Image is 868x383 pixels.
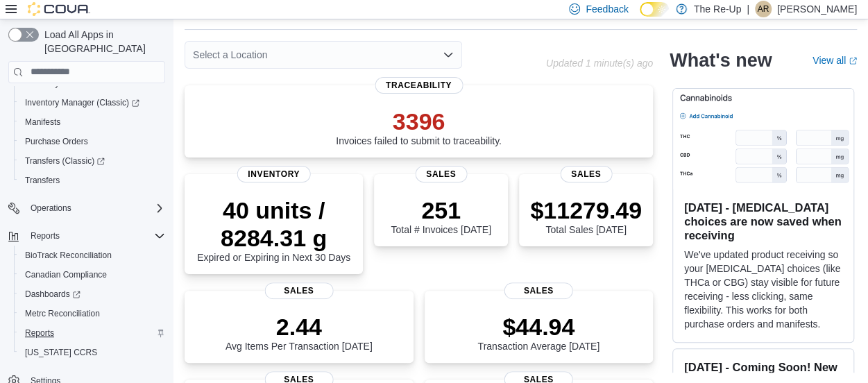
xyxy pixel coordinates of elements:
svg: External link [849,57,857,65]
button: Metrc Reconciliation [14,304,171,323]
span: BioTrack Reconciliation [25,250,112,261]
button: Purchase Orders [14,132,171,151]
button: Reports [3,226,171,246]
button: Manifests [14,112,171,132]
div: Avg Items Per Transaction [DATE] [225,313,373,352]
img: Cova [28,2,90,16]
span: Reports [25,327,54,339]
span: Operations [31,203,71,214]
a: [US_STATE] CCRS [19,344,103,361]
div: Expired or Expiring in Next 30 Days [196,196,352,263]
span: Reports [31,230,60,241]
a: Inventory Manager (Classic) [19,94,145,111]
button: [US_STATE] CCRS [14,343,171,362]
span: Metrc Reconciliation [25,308,100,319]
span: Purchase Orders [19,133,165,150]
a: Transfers (Classic) [19,153,110,169]
span: Manifests [25,117,60,128]
span: Transfers [19,172,165,189]
button: Operations [3,198,171,218]
span: Inventory [237,166,311,182]
span: Transfers (Classic) [19,153,165,169]
a: Canadian Compliance [19,266,112,283]
p: 251 [391,196,491,224]
span: Inventory Manager (Classic) [19,94,165,111]
span: Purchase Orders [25,136,88,147]
a: Purchase Orders [19,133,94,150]
p: 2.44 [225,313,373,341]
span: Reports [25,228,165,244]
span: Manifests [19,114,165,130]
div: Total # Invoices [DATE] [391,196,491,235]
span: Sales [504,282,573,299]
p: [PERSON_NAME] [777,1,857,17]
span: Transfers (Classic) [25,155,105,167]
p: $44.94 [477,313,599,341]
div: Aaron Remington [755,1,772,17]
span: Washington CCRS [19,344,165,361]
a: Transfers [19,172,65,189]
span: Inventory Manager (Classic) [25,97,139,108]
span: Canadian Compliance [19,266,165,283]
span: Dashboards [19,286,165,303]
span: Operations [25,200,165,216]
input: Dark Mode [640,2,669,17]
button: Operations [25,200,77,216]
button: BioTrack Reconciliation [14,246,171,265]
p: 40 units / 8284.31 g [196,196,352,252]
div: Transaction Average [DATE] [477,313,599,352]
div: Invoices failed to submit to traceability. [336,108,502,146]
span: AR [758,1,769,17]
span: Sales [264,282,333,299]
p: We've updated product receiving so your [MEDICAL_DATA] choices (like THCa or CBG) stay visible fo... [684,248,842,331]
button: Reports [25,228,65,244]
a: Metrc Reconciliation [19,305,105,322]
span: Traceability [375,77,463,94]
span: Feedback [586,2,628,16]
p: | [747,1,749,17]
button: Canadian Compliance [14,265,171,284]
button: Transfers [14,171,171,190]
span: [US_STATE] CCRS [25,347,97,358]
a: View allExternal link [812,55,857,66]
a: Reports [19,325,60,341]
a: Dashboards [14,284,171,304]
p: $11279.49 [530,196,642,224]
a: Dashboards [19,286,86,303]
span: Transfers [25,175,60,186]
div: Total Sales [DATE] [530,196,642,235]
span: Sales [415,166,467,182]
span: Sales [560,166,612,182]
p: The Re-Up [694,1,741,17]
span: Reports [19,325,165,341]
span: Metrc Reconciliation [19,305,165,322]
span: BioTrack Reconciliation [19,247,165,264]
a: Inventory Manager (Classic) [14,93,171,112]
p: 3396 [336,108,502,135]
button: Reports [14,323,171,343]
span: Dashboards [25,289,80,300]
p: Updated 1 minute(s) ago [546,58,653,69]
a: BioTrack Reconciliation [19,247,117,264]
span: Canadian Compliance [25,269,107,280]
a: Manifests [19,114,66,130]
h2: What's new [670,49,772,71]
a: Transfers (Classic) [14,151,171,171]
button: Open list of options [443,49,454,60]
span: Load All Apps in [GEOGRAPHIC_DATA] [39,28,165,56]
h3: [DATE] - [MEDICAL_DATA] choices are now saved when receiving [684,201,842,242]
